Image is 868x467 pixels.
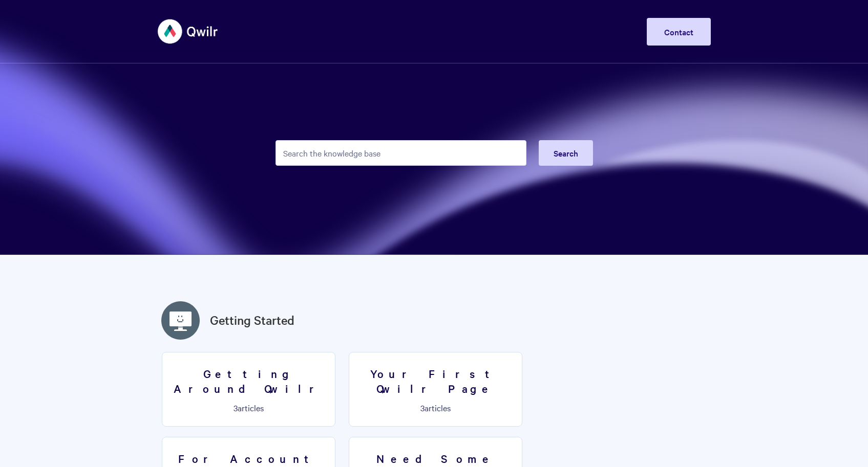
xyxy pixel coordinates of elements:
input: Search the knowledge base [276,140,526,166]
span: Search [554,147,578,159]
p: articles [355,403,516,412]
h3: Getting Around Qwilr [168,366,329,395]
h3: Your First Qwilr Page [355,366,516,395]
a: Contact [647,18,711,46]
a: Getting Started [210,311,294,329]
button: Search [539,140,593,166]
p: articles [168,403,329,412]
a: Your First Qwilr Page 3articles [349,352,522,427]
img: Qwilr Help Center [158,12,219,51]
span: 3 [234,402,238,413]
a: Getting Around Qwilr 3articles [162,352,335,427]
span: 3 [420,402,425,413]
